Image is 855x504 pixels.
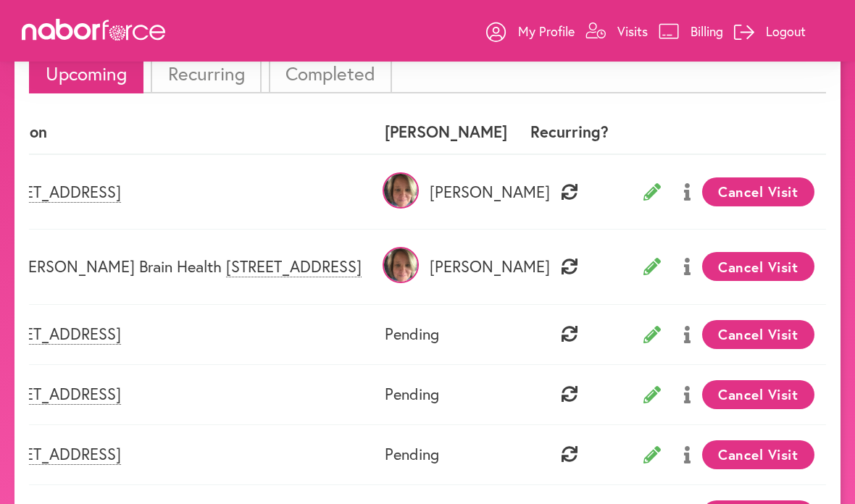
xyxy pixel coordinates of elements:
button: Cancel Visit [702,252,814,281]
p: [PERSON_NAME] [385,182,507,201]
button: Cancel Visit [702,320,814,349]
button: Cancel Visit [702,440,814,469]
a: My Profile [486,9,575,53]
p: Visits [617,22,648,40]
button: Cancel Visit [702,380,814,409]
li: Completed [269,54,392,93]
button: Cancel Visit [702,177,814,206]
a: Logout [734,9,806,53]
a: Visits [585,9,648,53]
th: [PERSON_NAME] [373,111,519,154]
img: ex0oc6qUSV2C3OBF6MIE [383,172,419,209]
th: Recurring? [519,111,620,154]
p: My Profile [518,22,575,40]
td: Pending [373,364,519,424]
li: Recurring [151,54,261,93]
p: Logout [766,22,806,40]
img: ex0oc6qUSV2C3OBF6MIE [383,247,419,283]
td: Pending [373,424,519,484]
a: Billing [659,9,723,53]
li: Upcoming [29,54,143,93]
p: [PERSON_NAME] [385,257,507,276]
td: Pending [373,304,519,364]
p: Billing [691,22,723,40]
